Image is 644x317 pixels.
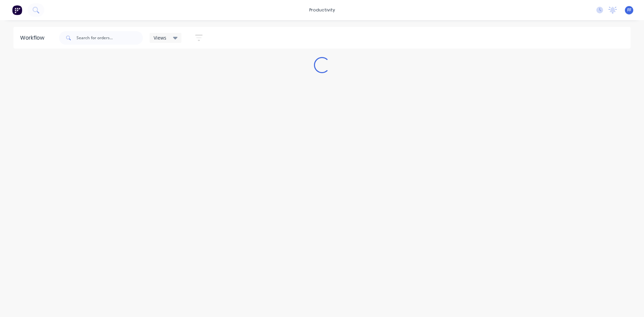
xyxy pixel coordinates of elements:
[12,5,22,15] img: Factory
[306,5,338,15] div: productivity
[20,34,48,42] div: Workflow
[154,34,166,41] span: Views
[627,7,631,13] span: FF
[76,31,143,45] input: Search for orders...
